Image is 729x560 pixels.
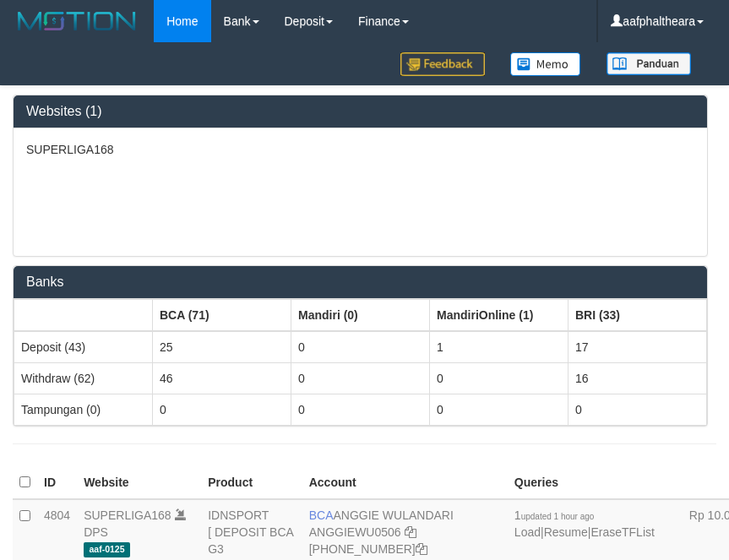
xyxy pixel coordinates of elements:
[26,104,694,119] h3: Websites (1)
[430,331,569,363] td: 1
[569,362,707,394] td: 16
[430,362,569,394] td: 0
[430,394,569,425] td: 0
[291,362,430,394] td: 0
[508,466,661,499] th: Queries
[405,525,416,539] a: Copy ANGGIEWU0506 to clipboard
[430,299,569,331] th: Group: activate to sort column ascending
[26,275,694,290] h3: Banks
[13,8,141,34] img: MOTION_logo.png
[84,542,130,557] span: aaf-0125
[400,52,485,76] img: Feedback.jpg
[14,331,153,363] td: Deposit (43)
[514,525,541,539] a: Load
[291,331,430,363] td: 0
[153,331,291,363] td: 25
[291,394,430,425] td: 0
[416,542,427,556] a: Copy 4062213373 to clipboard
[309,525,401,539] a: ANGGIEWU0506
[514,508,595,522] span: 1
[510,52,581,76] img: Button%20Memo.svg
[309,508,334,522] span: BCA
[569,299,707,331] th: Group: activate to sort column ascending
[569,394,707,425] td: 0
[607,52,691,75] img: panduan.png
[153,394,291,425] td: 0
[77,466,201,499] th: Website
[153,299,291,331] th: Group: activate to sort column ascending
[37,466,77,499] th: ID
[569,331,707,363] td: 17
[302,466,508,499] th: Account
[14,394,153,425] td: Tampungan (0)
[291,299,430,331] th: Group: activate to sort column ascending
[26,141,694,158] p: SUPERLIGA168
[201,466,302,499] th: Product
[14,362,153,394] td: Withdraw (62)
[514,508,655,539] span: | |
[153,362,291,394] td: 46
[84,508,171,522] a: SUPERLIGA168
[544,525,588,539] a: Resume
[521,512,595,521] span: updated 1 hour ago
[590,525,654,539] a: EraseTFList
[14,299,153,331] th: Group: activate to sort column ascending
